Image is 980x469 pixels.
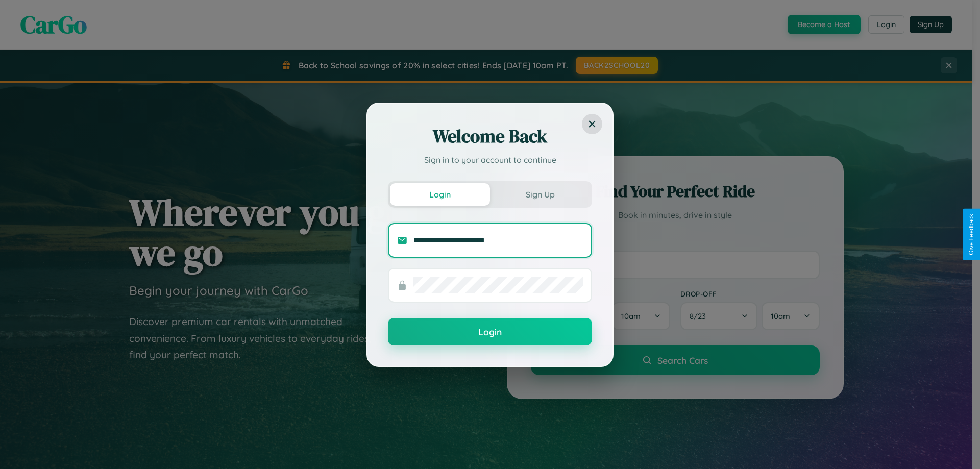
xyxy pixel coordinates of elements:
[388,124,592,149] h2: Welcome Back
[390,183,490,206] button: Login
[388,154,592,166] p: Sign in to your account to continue
[388,318,592,345] button: Login
[968,214,975,255] div: Give Feedback
[490,183,590,206] button: Sign Up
